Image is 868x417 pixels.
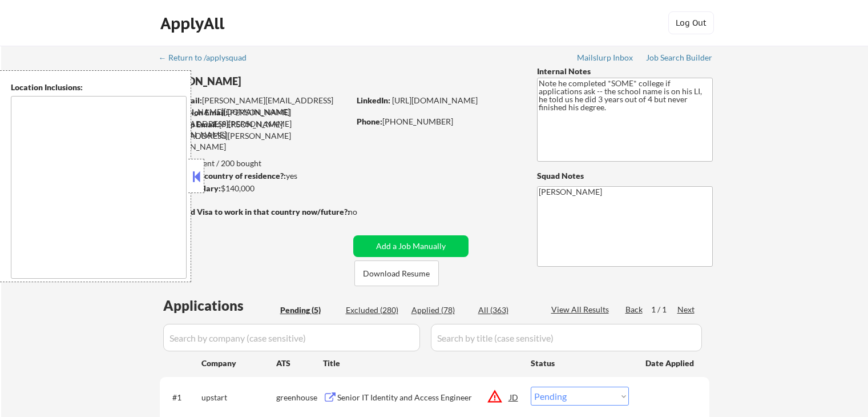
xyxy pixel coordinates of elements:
[677,304,696,315] div: Next
[348,206,381,218] div: no
[392,95,478,105] a: [URL][DOMAIN_NAME]
[651,304,677,315] div: 1 / 1
[11,82,187,93] div: Location Inclusions:
[668,11,714,34] button: Log Out
[551,304,612,315] div: View All Results
[357,117,382,126] strong: Phone:
[645,358,696,369] div: Date Applied
[276,392,323,403] div: greenhouse
[411,304,469,316] div: Applied (78)
[160,119,349,153] div: [PERSON_NAME][EMAIL_ADDRESS][PERSON_NAME][DOMAIN_NAME]
[163,299,276,312] div: Applications
[159,158,349,169] div: 78 sent / 200 bought
[346,304,403,316] div: Excluded (280)
[159,54,257,62] div: ← Return to /applysquad
[159,183,349,194] div: $140,000
[163,324,420,351] input: Search by company (case sensitive)
[577,54,634,62] div: Mailslurp Inbox
[531,352,629,373] div: Status
[357,116,518,127] div: [PHONE_NUMBER]
[354,260,439,286] button: Download Resume
[172,392,192,403] div: #1
[323,358,520,369] div: Title
[487,388,503,404] button: warning_amber
[276,358,323,369] div: ATS
[159,171,286,181] strong: Can work in country of residence?:
[537,66,713,77] div: Internal Notes
[160,95,349,117] div: [PERSON_NAME][EMAIL_ADDRESS][PERSON_NAME][DOMAIN_NAME]
[160,74,394,89] div: [PERSON_NAME]
[201,358,276,369] div: Company
[478,304,535,316] div: All (363)
[159,170,346,182] div: yes
[160,207,350,216] strong: Will need Visa to work in that country now/future?:
[625,304,644,315] div: Back
[159,53,257,65] a: ← Return to /applysquad
[646,54,713,62] div: Job Search Builder
[160,14,228,33] div: ApplyAll
[353,235,469,257] button: Add a Job Manually
[508,387,520,407] div: JD
[537,170,713,182] div: Squad Notes
[577,53,634,65] a: Mailslurp Inbox
[431,324,702,351] input: Search by title (case sensitive)
[160,107,349,141] div: [PERSON_NAME][EMAIL_ADDRESS][PERSON_NAME][DOMAIN_NAME]
[201,392,276,403] div: upstart
[280,304,337,316] div: Pending (5)
[337,392,510,403] div: Senior IT Identity and Access Engineer
[357,95,390,105] strong: LinkedIn:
